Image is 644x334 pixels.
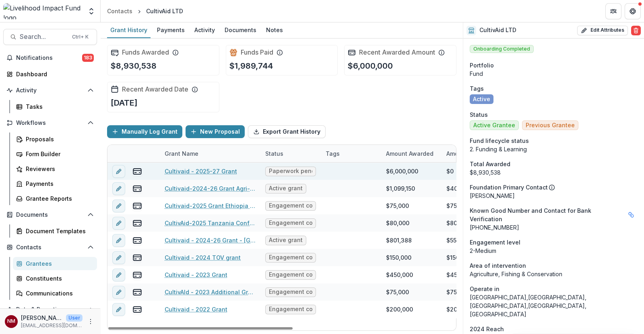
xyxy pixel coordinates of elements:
[107,24,151,36] div: Grant History
[13,132,97,146] a: Proposals
[16,212,84,218] span: Documents
[191,24,218,36] div: Activity
[154,24,188,36] div: Payments
[470,285,500,293] span: Operate in
[3,29,97,45] button: Search...
[470,136,529,145] span: Fund lifecycle status
[248,125,326,138] button: Export Grant History
[446,305,473,314] div: $200,000
[473,122,515,129] span: Active Grantee
[16,120,84,126] span: Workflows
[104,5,136,17] a: Contacts
[132,184,142,193] button: view-payments
[132,236,142,245] button: view-payments
[82,54,94,62] span: 183
[3,303,97,316] button: Open Data & Reporting
[473,96,490,103] span: Active
[442,145,502,162] div: Amount Paid
[112,182,125,195] button: edit
[165,305,227,314] a: Cultivaid - 2022 Grant
[381,145,442,162] div: Amount Awarded
[26,274,91,283] div: Constituents
[7,319,15,324] div: Njeri Muthuri
[470,168,638,177] div: $8,930,538
[269,306,312,313] span: Engagement completed
[132,253,142,263] button: view-payments
[20,33,67,41] span: Search...
[386,184,415,193] div: $1,099,150
[16,244,84,251] span: Contacts
[165,271,227,279] a: Cultivaid - 2023 Grant
[470,238,520,246] span: Engagement level
[26,259,91,268] div: Grantees
[132,167,142,176] button: view-payments
[446,202,469,210] div: $75,000
[160,145,260,162] div: Grant Name
[165,219,256,227] a: CultivAid-2025 Tanzania Conference
[386,305,413,314] div: $200,000
[348,60,393,72] p: $6,000,000
[16,306,84,313] span: Data & Reporting
[21,314,63,322] p: [PERSON_NAME]
[26,194,91,203] div: Grantee Reports
[269,202,312,209] span: Engagement completed
[160,149,203,158] div: Grant Name
[229,60,273,72] p: $1,989,744
[470,45,534,53] span: Onboarding Completed
[26,102,91,111] div: Tasks
[321,149,345,158] div: Tags
[111,97,138,109] p: [DATE]
[132,287,142,297] button: view-payments
[165,236,256,244] a: Cultivaid - 2024-26 Grant - [GEOGRAPHIC_DATA] Grapes Project
[191,22,218,38] a: Activity
[359,49,435,56] h2: Recent Awarded Amount
[104,5,186,17] nav: breadcrumb
[269,185,303,192] span: Active grant
[446,253,472,262] div: $150,000
[112,286,125,299] button: edit
[260,145,321,162] div: Status
[154,22,188,38] a: Payments
[112,234,125,247] button: edit
[107,22,151,38] a: Grant History
[470,84,484,93] span: Tags
[470,270,638,278] p: Agriculture, Fishing & Conservation
[386,271,413,279] div: $450,000
[13,177,97,190] a: Payments
[446,184,473,193] div: $408,550
[269,237,303,244] span: Active grant
[625,3,641,19] button: Get Help
[13,100,97,113] a: Tasks
[221,22,260,38] a: Documents
[70,33,90,41] div: Ctrl + K
[605,3,621,19] button: Partners
[221,24,260,36] div: Documents
[381,149,438,158] div: Amount Awarded
[3,51,97,64] button: Notifications183
[3,84,97,97] button: Open Activity
[107,7,132,15] div: Contacts
[321,145,381,162] div: Tags
[446,167,454,175] div: $0
[112,303,125,316] button: edit
[112,200,125,212] button: edit
[446,236,470,244] div: $551,194
[26,227,91,235] div: Document Templates
[13,147,97,161] a: Form Builder
[241,49,273,56] h2: Funds Paid
[470,61,494,69] span: Portfolio
[13,272,97,285] a: Constituents
[3,3,83,19] img: Livelihood Impact Fund logo
[112,165,125,178] button: edit
[165,253,241,262] a: Cultivaid - 2024 TOV grant
[470,223,638,232] p: [PHONE_NUMBER]
[470,110,488,119] span: Status
[446,288,469,296] div: $75,000
[146,7,183,15] div: CultivAid LTD
[263,22,286,38] a: Notes
[165,167,237,175] a: Cultivaid - 2025-27 Grant
[66,314,83,322] p: User
[625,208,638,221] button: Linked binding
